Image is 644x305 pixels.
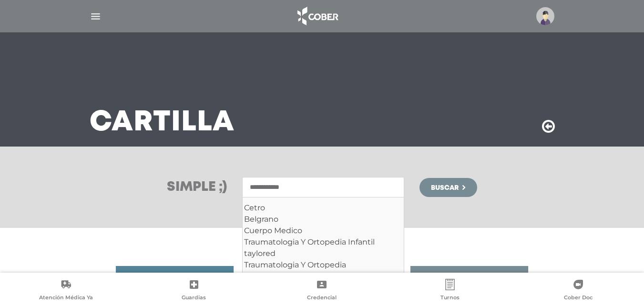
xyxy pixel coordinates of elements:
span: Buscar [431,185,459,191]
img: profile-placeholder.svg [536,7,554,25]
span: Cober Doc [564,294,593,303]
a: Cober Doc [514,279,642,303]
img: Cober_menu-lines-white.svg [90,10,102,22]
span: Credencial [307,294,337,303]
a: Credencial [258,279,386,303]
h3: Simple ;) [167,181,227,194]
div: taylored [244,248,402,259]
a: Guardias [130,279,258,303]
div: Traumatologia Y Ortopedia [244,259,402,271]
h3: Cartilla [90,110,235,135]
div: Nutricion [244,271,402,282]
div: Cetro [244,202,402,214]
span: Atención Médica Ya [39,294,93,303]
div: Traumatologia Y Ortopedia Infantil [244,236,402,248]
img: logo_cober_home-white.png [292,5,342,28]
div: Belgrano [244,214,402,225]
a: Turnos [386,279,514,303]
button: Buscar [419,178,477,197]
div: Cuerpo Medico [244,225,402,236]
a: Atención Médica Ya [2,279,130,303]
span: Guardias [182,294,206,303]
span: Turnos [440,294,460,303]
